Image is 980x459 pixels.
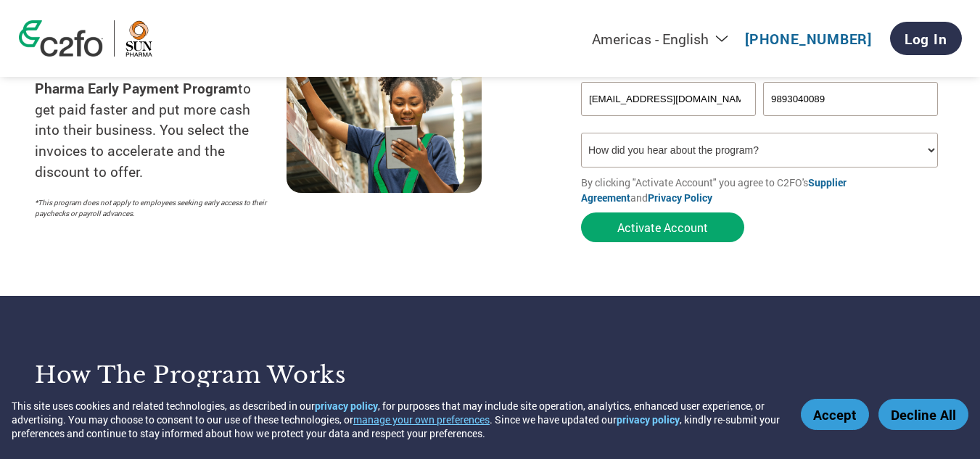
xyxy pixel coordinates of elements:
[35,360,472,389] h3: How the program works
[890,22,962,55] a: Log In
[878,399,968,430] button: Decline All
[581,117,756,127] div: Inavlid Email Address
[35,197,272,219] p: *This program does not apply to employees seeking early access to their paychecks or payroll adva...
[19,20,103,57] img: c2fo logo
[287,50,482,193] img: supply chain worker
[125,20,152,57] img: Sun Pharma
[581,82,756,116] input: Invalid Email format
[581,175,847,204] a: Supplier Agreement
[801,399,869,430] button: Accept
[353,413,490,426] button: manage your own preferences
[763,82,938,116] input: Phone*
[617,413,680,426] a: privacy policy
[315,399,378,413] a: privacy policy
[763,117,938,127] div: Inavlid Phone Number
[35,57,287,183] p: Suppliers choose C2FO and the to get paid faster and put more cash into their business. You selec...
[12,399,780,440] div: This site uses cookies and related technologies, as described in our , for purposes that may incl...
[581,175,945,205] p: By clicking "Activate Account" you agree to C2FO's and
[745,30,872,48] a: [PHONE_NUMBER]
[648,191,712,204] a: Privacy Policy
[581,212,744,242] button: Activate Account
[35,58,258,97] strong: Sun Pharma Early Payment Program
